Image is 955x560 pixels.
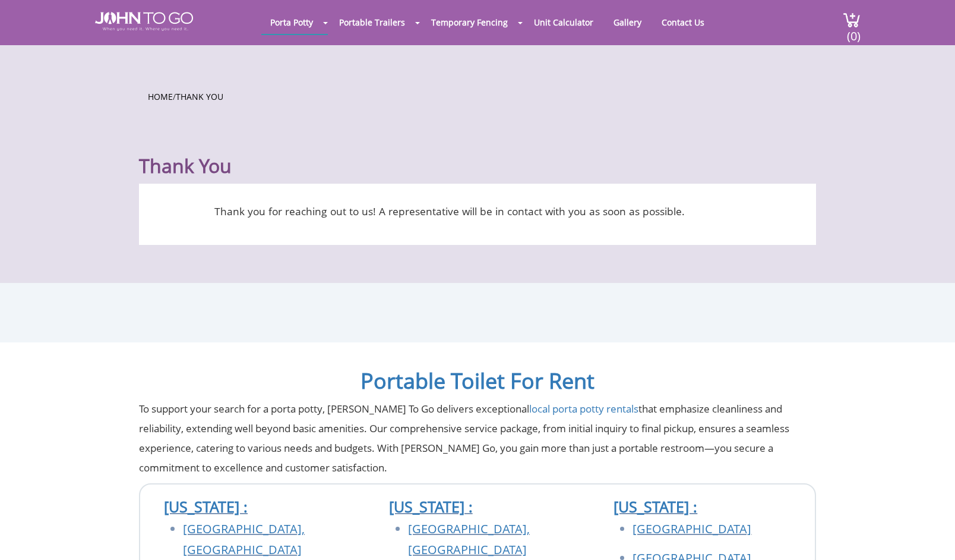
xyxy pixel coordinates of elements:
span: (0) [846,18,861,44]
a: [GEOGRAPHIC_DATA], [GEOGRAPHIC_DATA] [183,521,305,558]
a: Portable Toilet For Rent [361,366,594,395]
a: [US_STATE] : [614,496,697,517]
p: Thank you for reaching out to us! A representative will be in contact with you as soon as possible. [157,202,742,221]
a: [GEOGRAPHIC_DATA], [GEOGRAPHIC_DATA] [408,521,530,558]
a: Home [148,91,173,102]
a: Temporary Fencing [422,11,517,34]
a: Porta Potty [261,11,322,34]
a: [US_STATE] : [164,496,248,517]
a: [GEOGRAPHIC_DATA] [633,521,751,537]
a: Contact Us [653,11,713,34]
button: Live Chat [907,512,955,560]
ul: / [148,88,807,103]
a: [US_STATE] : [389,496,473,517]
h1: Thank You [139,125,816,178]
a: Gallery [605,11,650,34]
img: JOHN to go [95,12,193,31]
a: Portable Trailers [330,11,414,34]
a: local porta potty rentals [529,402,638,416]
p: To support your search for a porta potty, [PERSON_NAME] To Go delivers exceptional that emphasize... [139,399,816,477]
a: Unit Calculator [525,11,602,34]
a: Thank You [176,91,223,102]
img: cart a [843,12,861,28]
